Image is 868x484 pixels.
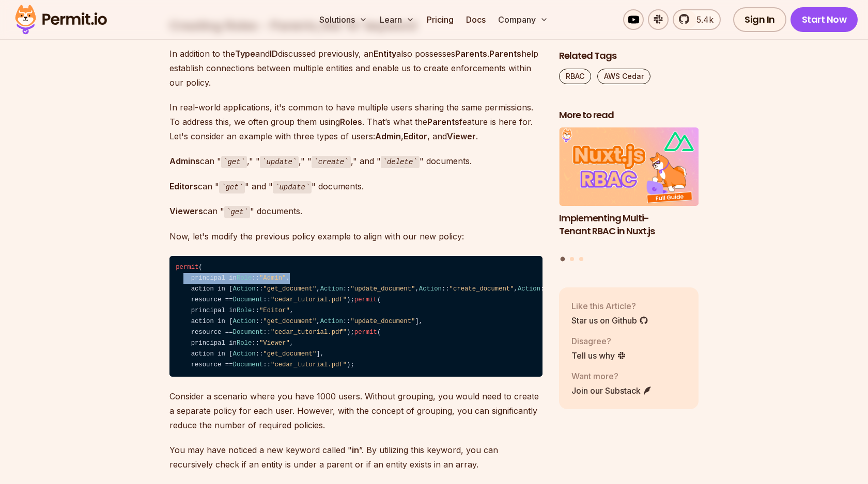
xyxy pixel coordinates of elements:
p: can " " documents. [169,204,542,219]
span: Action [320,285,343,293]
span: "get_document" [263,350,316,358]
strong: Viewers [169,206,203,216]
a: Join our Substack [571,384,652,397]
span: 5.4k [690,13,714,26]
span: Role [237,340,252,347]
span: Role [237,275,252,282]
span: Action [419,285,442,293]
button: Go to slide 2 [570,257,574,261]
div: Posts [559,128,699,263]
button: Company [494,9,552,30]
strong: in [352,445,359,455]
p: can " ," " ," " ," and " " documents. [169,154,542,169]
img: Permit logo [10,2,112,37]
h2: Related Tags [559,50,699,62]
button: Go to slide 1 [561,257,565,262]
strong: ID [270,49,278,59]
a: Star us on Github [571,314,648,327]
strong: Type [235,49,255,59]
strong: Admin [375,131,401,141]
p: Like this Article? [571,300,648,312]
span: Action [320,318,343,325]
strong: Editor [404,131,427,141]
span: "cedar_tutorial.pdf" [271,361,347,368]
span: Action [233,318,256,325]
span: "Editor" [259,307,290,314]
a: Tell us why [571,349,626,362]
span: Action [518,285,540,293]
p: can " " and " " documents. [169,179,542,194]
strong: Viewer [447,131,476,141]
code: update [260,156,299,168]
span: permit [354,329,377,336]
span: "Viewer" [259,340,290,347]
a: Sign In [733,7,786,32]
span: "cedar_tutorial.pdf" [271,329,347,336]
span: "update_document" [350,285,415,293]
a: Start Now [791,7,858,32]
a: 5.4k [673,9,721,30]
button: Learn [376,9,419,30]
p: In real-world applications, it's common to have multiple users sharing the same permissions. To a... [169,100,542,143]
strong: Editors [169,181,198,191]
p: Consider a scenario where you have 1000 users. Without grouping, you would need to create a separ... [169,389,542,432]
button: Solutions [315,9,371,30]
code: update [273,181,312,193]
p: In addition to the and discussed previously, an also possesses . help establish connections betwe... [169,46,542,90]
code: delete [381,156,420,168]
strong: Parents [489,49,521,59]
a: AWS Cedar [597,69,650,84]
p: You may have noticed a new keyword called " ”. By utilizing this keyword, you can recursively che... [169,443,542,472]
img: Implementing Multi-Tenant RBAC in Nuxt.js [559,128,699,206]
h2: More to read [559,109,699,122]
a: Implementing Multi-Tenant RBAC in Nuxt.jsImplementing Multi-Tenant RBAC in Nuxt.js [559,128,699,251]
code: get [219,181,245,193]
strong: Admins [169,156,200,166]
strong: Parents [455,49,487,59]
li: 1 of 3 [559,128,699,251]
p: Now, let's modify the previous policy example to align with our new policy: [169,229,542,244]
span: Document [233,329,263,336]
span: Document [233,361,263,368]
span: Action [233,285,256,293]
code: get [221,156,247,168]
code: create [312,156,350,168]
p: Want more? [571,370,652,382]
a: RBAC [559,69,591,84]
h3: Implementing Multi-Tenant RBAC in Nuxt.js [559,212,699,238]
button: Go to slide 3 [579,257,583,261]
a: Pricing [423,9,458,30]
span: "get_document" [263,318,316,325]
p: Disagree? [571,335,626,347]
strong: Roles [340,117,362,127]
span: Document [233,296,263,303]
span: "create_document" [450,285,514,293]
span: "cedar_tutorial.pdf" [271,296,347,303]
span: "update_document" [350,318,415,325]
span: "get_document" [263,285,316,293]
span: "Admin" [259,275,286,282]
code: ( principal in :: , action in [ :: , :: , :: , :: ], resource == :: ); ( principal in :: , action... [169,256,542,377]
span: Role [237,307,252,314]
strong: Parents [427,117,459,127]
strong: Entity [374,49,396,59]
code: get [224,206,250,218]
a: Docs [462,9,490,30]
span: permit [354,296,377,303]
span: permit [176,264,198,271]
span: Action [233,350,256,358]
